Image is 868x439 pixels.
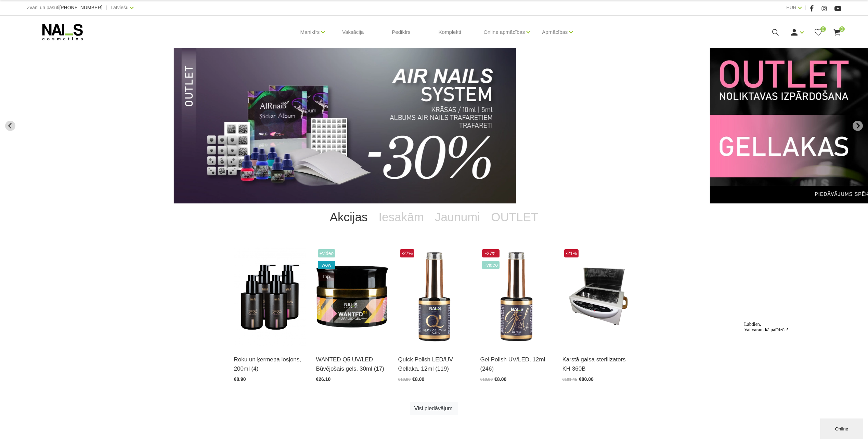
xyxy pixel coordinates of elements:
span: +Video [318,249,336,257]
span: €8.90 [234,376,246,382]
span: | [805,3,806,12]
a: OUTLET [485,203,544,231]
a: 0 [833,28,841,37]
span: €8.00 [412,376,424,382]
a: EUR [786,3,796,12]
img: Ilgnoturīga, intensīvi pigmentēta gellaka. Viegli klājas, lieliski žūst, nesaraujas, neatkāpjas n... [480,248,552,346]
a: Jaunumi [429,203,485,231]
a: Online apmācības [483,18,525,46]
span: top [318,272,336,281]
a: 0 [814,28,822,37]
a: Vaksācija [337,16,369,49]
a: Latviešu [111,3,128,12]
div: Labdien,Vai varam kā palīdzēt? [3,3,126,14]
a: [PHONE_NUMBER] [59,5,102,10]
span: 0 [839,26,845,32]
img: Karstā gaisa sterilizatoru var izmantot skaistumkopšanas salonos, manikīra kabinetos, ēdināšanas ... [562,248,634,346]
a: Quick Polish LED/UV Gellaka, 12ml (119) [398,355,470,373]
span: -27% [482,249,500,257]
span: €80.00 [579,376,594,382]
a: Akcijas [324,203,373,231]
button: Previous slide [5,121,15,131]
span: | [106,3,107,12]
div: Zvani un pasūti [27,3,102,12]
a: Visi piedāvājumi [410,402,458,415]
a: Gel Polish UV/LED, 12ml (246) [480,355,552,373]
a: Komplekti [433,16,467,49]
span: Labdien, Vai varam kā palīdzēt? [3,3,47,13]
span: €10.90 [398,377,411,382]
iframe: chat widget [820,417,865,439]
img: BAROJOŠS roku un ķermeņa LOSJONSBALI COCONUT barojošs roku un ķermeņa losjons paredzēts jebkura t... [234,248,306,346]
span: +Video [482,261,500,269]
span: €8.00 [494,376,506,382]
span: [PHONE_NUMBER] [59,5,102,10]
a: Roku un ķermeņa losjons, 200ml (4) [234,355,306,373]
span: €101.45 [562,377,577,382]
span: €10.90 [480,377,493,382]
span: 0 [820,26,826,32]
button: Next slide [853,121,863,131]
img: Gels WANTED NAILS cosmetics tehniķu komanda ir radījusi gelu, kas ilgi jau ir katra meistara mekl... [316,248,388,346]
li: 9 of 11 [173,48,694,203]
span: wow [318,261,336,269]
a: Manikīrs [300,18,320,46]
a: Karstā gaisa sterilizators KH 360B [562,355,634,373]
a: Iesakām [373,203,429,231]
span: -21% [564,249,579,257]
span: -27% [400,249,415,257]
iframe: chat widget [741,319,865,415]
span: €26.10 [316,376,331,382]
a: WANTED Q5 UV/LED Būvējošais gels, 30ml (17) [316,355,388,373]
a: Pedikīrs [386,16,416,49]
img: Ātri, ērti un vienkārši!Intensīvi pigmentēta gellaka, kas perfekti klājas arī vienā slānī, tādā v... [398,248,470,346]
a: Apmācības [542,18,568,46]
